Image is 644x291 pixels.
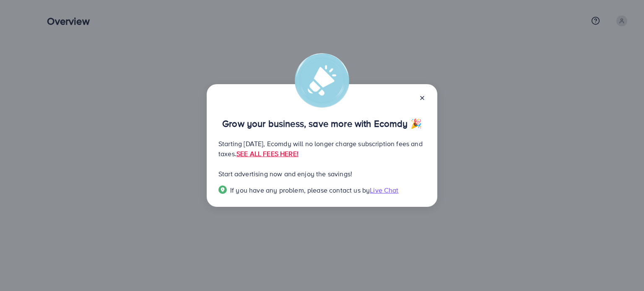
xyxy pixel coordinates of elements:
[218,169,426,179] p: Start advertising now and enjoy the savings!
[218,185,227,194] img: Popup guide
[218,118,426,129] p: Grow your business, save more with Ecomdy 🎉
[230,185,370,195] span: If you have any problem, please contact us by
[236,149,299,158] a: SEE ALL FEES HERE!
[218,139,426,159] p: Starting [DATE], Ecomdy will no longer charge subscription fees and taxes.
[295,53,349,108] img: alert
[370,185,398,195] span: Live Chat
